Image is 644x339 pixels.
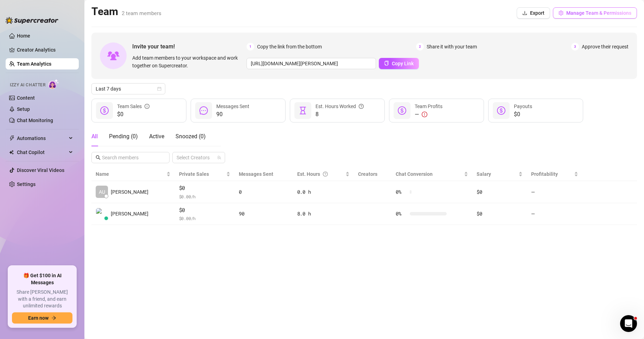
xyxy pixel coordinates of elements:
div: — [415,110,442,119]
a: Chat Monitoring [17,118,53,123]
img: logo-BBDzfeDw.svg [6,17,58,24]
span: Automations [17,133,67,144]
span: [PERSON_NAME] [111,188,148,196]
span: 🎁 Get $100 in AI Messages [12,272,72,286]
span: copy [384,61,389,66]
span: Earn now [28,315,49,321]
span: Share [PERSON_NAME] with a friend, and earn unlimited rewards [12,289,72,310]
span: dollar-circle [497,106,505,115]
img: Chat Copilot [9,150,14,155]
span: 1 [247,43,254,51]
span: Name [96,170,165,178]
span: exclamation-circle [422,112,427,117]
div: $0 [477,188,523,196]
a: Team Analytics [17,61,51,67]
span: Profitability [531,171,558,177]
button: Copy Link [379,58,419,69]
div: 90 [239,210,289,218]
input: Search members [102,154,160,161]
span: info-circle [145,102,149,110]
span: 2 [416,43,424,51]
span: thunderbolt [9,135,15,141]
div: Pending ( 0 ) [109,132,138,141]
a: Setup [17,106,30,112]
span: Chat Copilot [17,147,67,158]
span: [PERSON_NAME] [111,210,148,218]
span: Izzy AI Chatter [10,82,45,88]
h2: Team [91,5,161,18]
span: Messages Sent [216,104,249,109]
span: dollar-circle [398,106,406,115]
iframe: Intercom live chat [620,315,637,332]
span: 2 team members [122,10,161,16]
div: Est. Hours Worked [315,102,364,110]
span: Snoozed ( 0 ) [176,133,206,140]
span: Share it with your team [427,43,477,51]
span: Export [530,10,544,16]
span: AU [99,188,105,196]
span: Active [149,133,164,140]
span: $ 0.00 /h [179,215,230,222]
span: 90 [216,110,249,119]
div: 8.0 h [297,210,350,218]
td: — [527,181,582,203]
span: $ 0.00 /h [179,193,230,200]
span: Private Sales [179,171,209,177]
a: Settings [17,181,36,187]
th: Name [91,167,175,181]
span: calendar [157,87,161,91]
div: $0 [477,210,523,218]
span: Chat Conversion [396,171,433,177]
td: — [527,203,582,225]
span: hourglass [299,106,307,115]
a: Content [17,95,35,101]
button: Manage Team & Permissions [553,7,637,19]
span: arrow-right [51,315,56,320]
button: Earn nowarrow-right [12,312,72,324]
span: 0 % [396,210,407,218]
span: Payouts [514,104,532,109]
span: Last 7 days [96,84,161,94]
span: message [199,106,208,115]
div: All [91,132,98,141]
div: Est. Hours [297,170,344,178]
a: Discover Viral Videos [17,167,64,173]
div: Team Sales [117,102,149,110]
span: Add team members to your workspace and work together on Supercreator. [132,54,244,69]
span: $0 [179,184,230,192]
span: question-circle [323,170,328,178]
span: $0 [117,110,149,119]
span: search [96,155,101,160]
span: dollar-circle [100,106,109,115]
span: download [522,11,527,15]
span: Copy the link from the bottom [257,43,322,51]
span: Invite your team! [132,42,247,51]
div: 0 [239,188,289,196]
span: question-circle [359,102,364,110]
img: AI Chatter [48,79,59,89]
span: 8 [315,110,364,119]
span: Manage Team & Permissions [566,10,631,16]
span: $0 [514,110,532,119]
span: $0 [179,206,230,214]
span: Copy Link [392,61,414,66]
img: Kelli Roberts [96,208,108,220]
span: 0 % [396,188,407,196]
span: Approve their request [582,43,629,51]
span: Team Profits [415,104,442,109]
a: Home [17,33,30,39]
button: Export [517,7,550,19]
span: Salary [477,171,491,177]
th: Creators [354,167,391,181]
span: Messages Sent [239,171,273,177]
div: 0.0 h [297,188,350,196]
span: team [217,155,221,160]
a: Creator Analytics [17,44,73,55]
span: setting [559,11,563,15]
span: 3 [571,43,579,51]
